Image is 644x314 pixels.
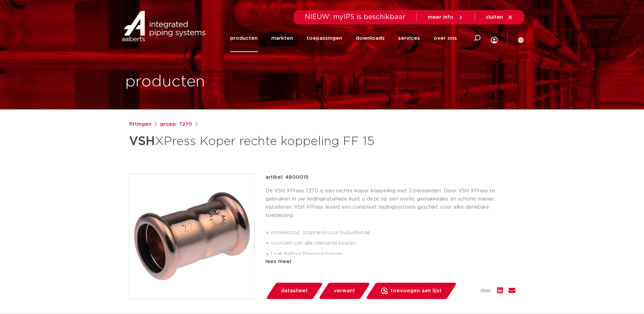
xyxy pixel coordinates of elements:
[129,120,151,128] a: fittingen
[125,71,205,93] h1: producten
[129,174,254,299] img: Product Image for VSH XPress Koper rechte koppeling FF 15
[271,249,515,260] li: Leak Before Pressed-functie
[398,24,420,52] a: services
[486,15,503,20] span: sluiten
[271,24,293,52] a: markten
[265,187,515,220] p: De VSH XPress 7270 is een rechte koper koppeling met 2 perseinden. Door VSH XPress te gebruiken i...
[390,285,442,296] span: toevoegen aan lijst
[491,22,498,54] div: my IPS
[230,24,457,52] nav: Menu
[160,120,192,128] a: groep: 7270
[318,283,370,299] a: verwant
[265,283,323,299] a: datasheet
[230,24,258,52] a: producten
[271,238,515,249] li: voorzien van alle relevante keuren
[265,258,515,266] div: lees meer
[271,227,515,238] li: insteekstop: stoprand voor buisuiteinde
[486,14,513,20] a: sluiten
[281,285,308,296] span: datasheet
[480,287,492,295] span: deel:
[334,285,355,296] span: verwant
[305,14,406,20] span: NIEUW: myIPS is beschikbaar
[428,14,464,20] a: meer info
[428,15,454,20] span: meer info
[434,24,457,52] a: over ons
[307,24,342,52] a: toepassingen
[129,135,155,147] strong: VSH
[129,131,384,152] h1: XPress Koper rechte koppeling FF 15
[265,173,309,181] p: artikel: 4800015
[356,24,385,52] a: downloads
